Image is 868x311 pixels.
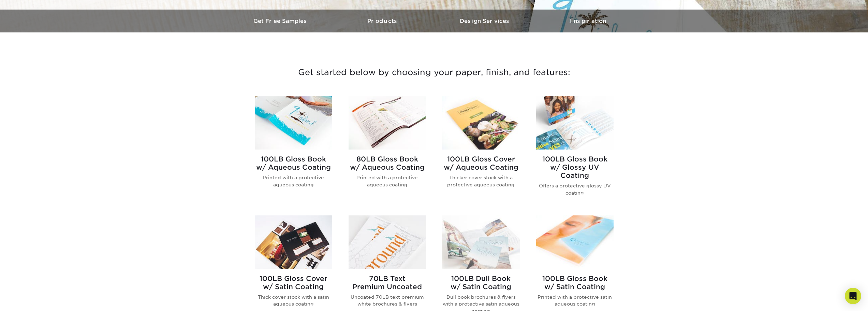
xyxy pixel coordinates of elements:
p: Thicker cover stock with a protective aqueous coating [442,174,520,188]
h2: 100LB Dull Book w/ Satin Coating [442,274,520,291]
h3: Products [332,18,434,24]
img: 100LB Dull Book<br/>w/ Satin Coating Brochures & Flyers [442,215,520,269]
a: Get Free Samples [230,10,332,32]
p: Printed with a protective satin aqueous coating [536,294,614,308]
p: Thick cover stock with a satin aqueous coating [255,294,332,308]
h3: Get started below by choosing your paper, finish, and features: [235,57,634,88]
h3: Get Free Samples [230,18,332,24]
h2: 100LB Gloss Cover w/ Satin Coating [255,274,332,291]
img: 100LB Gloss Book<br/>w/ Satin Coating Brochures & Flyers [536,215,614,269]
p: Uncoated 70LB text premium white brochures & flyers [349,294,426,308]
a: Design Services [434,10,536,32]
a: Products [332,10,434,32]
img: 100LB Gloss Cover<br/>w/ Satin Coating Brochures & Flyers [255,215,332,269]
h3: Design Services [434,18,536,24]
p: Offers a protective glossy UV coating [536,182,614,196]
a: 100LB Gloss Book<br/>w/ Glossy UV Coating Brochures & Flyers 100LB Gloss Bookw/ Glossy UV Coating... [536,96,614,207]
p: Printed with a protective aqueous coating [255,174,332,188]
h2: 100LB Gloss Book w/ Glossy UV Coating [536,155,614,180]
a: Inspiration [536,10,639,32]
img: 100LB Gloss Book<br/>w/ Glossy UV Coating Brochures & Flyers [536,96,614,150]
h2: 100LB Gloss Book w/ Satin Coating [536,274,614,291]
div: Open Intercom Messenger [845,288,861,304]
h2: 100LB Gloss Book w/ Aqueous Coating [255,155,332,171]
img: 80LB Gloss Book<br/>w/ Aqueous Coating Brochures & Flyers [349,96,426,150]
p: Printed with a protective aqueous coating [349,174,426,188]
a: 100LB Gloss Cover<br/>w/ Aqueous Coating Brochures & Flyers 100LB Gloss Coverw/ Aqueous Coating T... [442,96,520,207]
a: 100LB Gloss Book<br/>w/ Aqueous Coating Brochures & Flyers 100LB Gloss Bookw/ Aqueous Coating Pri... [255,96,332,207]
img: 100LB Gloss Book<br/>w/ Aqueous Coating Brochures & Flyers [255,96,332,150]
img: 100LB Gloss Cover<br/>w/ Aqueous Coating Brochures & Flyers [442,96,520,150]
h2: 100LB Gloss Cover w/ Aqueous Coating [442,155,520,171]
img: 70LB Text<br/>Premium Uncoated Brochures & Flyers [349,215,426,269]
a: 80LB Gloss Book<br/>w/ Aqueous Coating Brochures & Flyers 80LB Gloss Bookw/ Aqueous Coating Print... [349,96,426,207]
h3: Inspiration [536,18,639,24]
h2: 70LB Text Premium Uncoated [349,274,426,291]
h2: 80LB Gloss Book w/ Aqueous Coating [349,155,426,171]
